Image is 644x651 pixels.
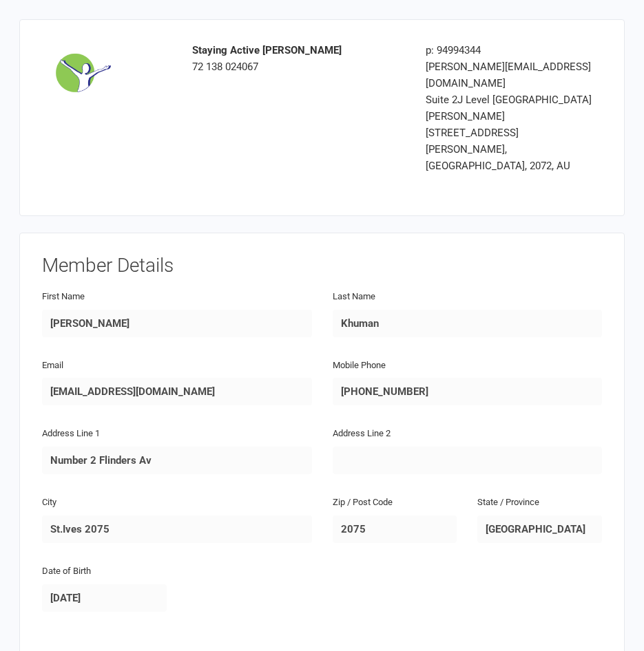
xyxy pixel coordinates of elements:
div: p: 94994344 [426,42,592,58]
div: [PERSON_NAME], [GEOGRAPHIC_DATA], 2072, AU [426,141,592,174]
label: Email [42,359,63,373]
h3: Member Details [42,255,602,277]
div: [PERSON_NAME][EMAIL_ADDRESS][DOMAIN_NAME] [426,58,592,92]
label: Zip / Post Code [333,495,393,510]
div: Suite 2J Level [GEOGRAPHIC_DATA][PERSON_NAME] [426,92,592,125]
img: image1539556152.png [52,42,114,104]
label: Mobile Phone [333,359,386,373]
label: City [42,495,56,510]
div: [STREET_ADDRESS] [426,125,592,141]
strong: Staying Active [PERSON_NAME] [192,44,342,56]
label: Address Line 2 [333,427,391,441]
label: State / Province [477,495,539,510]
label: Date of Birth [42,564,91,579]
label: Address Line 1 [42,427,100,441]
div: 72 138 024067 [192,42,405,75]
label: Last Name [333,290,375,304]
label: First Name [42,290,85,304]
